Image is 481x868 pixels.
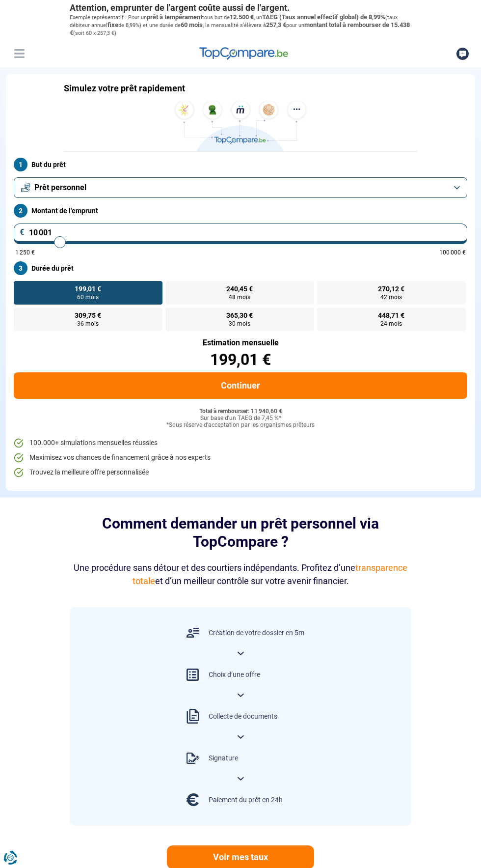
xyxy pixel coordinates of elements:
[14,158,467,171] label: But du prêt
[14,177,467,198] button: Prêt personnel
[380,321,402,327] span: 24 mois
[34,182,86,193] span: Prêt personnel
[70,561,411,588] div: Une procédure sans détour et des courtiers indépendants. Profitez d’une et d’un meilleur contrôle...
[14,453,467,463] li: Maximisez vos chances de financement grâce à nos experts
[107,21,118,28] span: fixe
[75,285,101,292] span: 199,01 €
[77,321,99,327] span: 36 mois
[209,670,260,680] div: Choix d’une offre
[181,21,203,28] span: 60 mois
[15,250,35,255] span: 1 250 €
[14,339,467,347] div: Estimation mensuelle
[378,312,404,319] span: 448,71 €
[14,204,467,218] label: Montant de l'emprunt
[229,321,250,327] span: 30 mois
[20,228,25,236] span: €
[209,754,238,763] div: Signature
[14,352,467,367] div: 199,01 €
[14,408,467,415] div: Total à rembourser: 11 940,60 €
[70,2,411,13] p: Attention, emprunter de l'argent coûte aussi de l'argent.
[172,101,309,151] img: TopCompare.be
[14,372,467,399] button: Continuer
[199,47,288,60] img: TopCompare
[12,46,27,61] button: Menu
[64,83,185,94] h1: Simulez votre prêt rapidement
[77,294,99,300] span: 60 mois
[380,294,402,300] span: 42 mois
[226,312,253,319] span: 365,30 €
[75,312,101,319] span: 309,75 €
[262,13,385,21] span: TAEG (Taux annuel effectif global) de 8,99%
[147,13,202,21] span: prêt à tempérament
[378,285,404,292] span: 270,12 €
[70,514,411,551] h2: Comment demander un prêt personnel via TopCompare ?
[70,13,411,37] p: Exemple représentatif : Pour un tous but de , un (taux débiteur annuel de 8,99%) et une durée de ...
[14,438,467,448] li: 100.000+ simulations mensuelles réussies
[209,712,277,722] div: Collecte de documents
[14,261,467,275] label: Durée du prêt
[230,13,254,21] span: 12.500 €
[226,285,253,292] span: 240,45 €
[266,21,286,28] span: 257,3 €
[14,468,467,477] li: Trouvez la meilleure offre personnalisée
[14,422,467,429] div: *Sous réserve d'acceptation par les organismes prêteurs
[70,21,410,36] span: montant total à rembourser de 15.438 €
[229,294,250,300] span: 48 mois
[209,628,304,638] div: Création de votre dossier en 5m
[439,250,466,255] span: 100 000 €
[209,795,283,805] div: Paiement du prêt en 24h
[14,415,467,422] div: Sur base d'un TAEG de 7,45 %*
[133,562,408,586] span: transparence totale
